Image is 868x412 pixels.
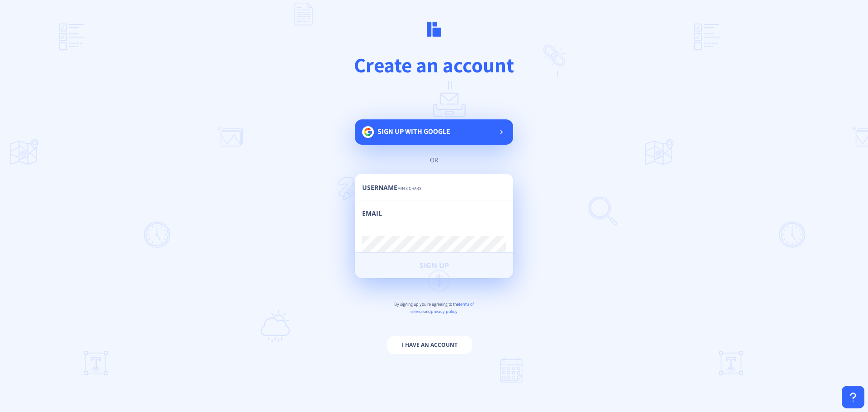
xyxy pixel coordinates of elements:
[377,127,450,136] span: Sign up with google
[362,126,374,138] img: google.svg
[355,253,513,278] button: Sign Up
[355,301,513,315] p: By signing up you're agreeing to the and
[431,308,458,314] span: privacy policy
[427,22,441,36] img: logo.svg
[420,262,449,269] span: Sign Up
[364,156,504,165] div: or
[410,301,474,314] span: terms of service
[387,336,472,354] button: I have an account
[65,51,803,78] h1: Create an account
